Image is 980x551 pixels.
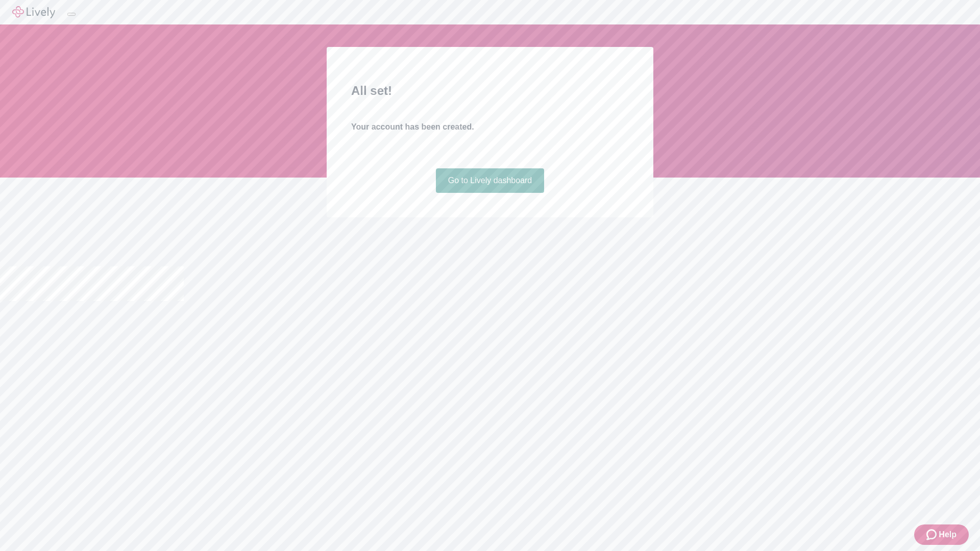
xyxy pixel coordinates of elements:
[351,82,629,100] h2: All set!
[351,121,629,133] h4: Your account has been created.
[67,13,76,16] button: Log out
[926,529,939,541] svg: Zendesk support icon
[914,524,969,545] button: Zendesk support iconHelp
[939,529,957,541] span: Help
[12,6,55,18] img: Lively
[436,168,545,193] a: Go to Lively dashboard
